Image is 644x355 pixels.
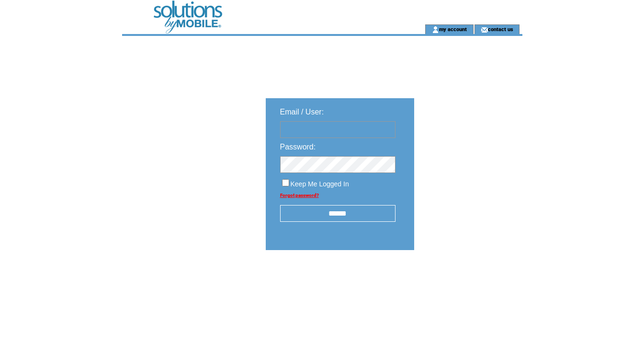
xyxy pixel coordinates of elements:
[280,108,324,116] span: Email / User:
[291,180,349,188] span: Keep Me Logged In
[432,26,439,34] img: account_icon.gif;jsessionid=9DB8A593624BA5B779E169E51CEF8F49
[439,26,467,32] a: my account
[442,274,490,286] img: transparent.png;jsessionid=9DB8A593624BA5B779E169E51CEF8F49
[280,193,319,198] a: Forgot password?
[280,143,316,151] span: Password:
[488,26,513,32] a: contact us
[481,26,488,34] img: contact_us_icon.gif;jsessionid=9DB8A593624BA5B779E169E51CEF8F49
